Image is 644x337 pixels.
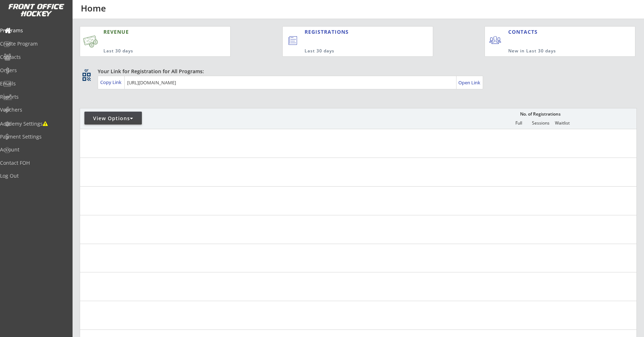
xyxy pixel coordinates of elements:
[103,48,195,54] div: Last 30 days
[98,68,615,75] div: Your Link for Registration for All Programs:
[508,48,602,54] div: New in Last 30 days
[508,28,541,36] div: CONTACTS
[103,28,195,36] div: REVENUE
[518,112,562,117] div: No. of Registrations
[458,78,481,88] a: Open Link
[305,28,399,36] div: REGISTRATIONS
[82,68,91,72] div: qr
[458,80,481,86] div: Open Link
[530,121,551,126] div: Sessions
[305,48,403,54] div: Last 30 days
[84,115,142,122] div: View Options
[81,71,92,82] button: qr_code
[508,121,529,126] div: Full
[551,121,573,126] div: Waitlist
[100,79,123,85] div: Copy Link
